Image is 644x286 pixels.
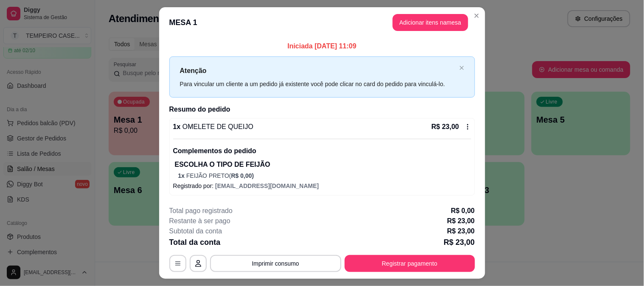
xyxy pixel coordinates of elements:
[447,216,475,226] p: R$ 23,00
[210,255,341,272] button: Imprimir consumo
[173,122,253,132] p: 1 x
[173,182,471,190] p: Registrado por:
[444,236,475,248] p: R$ 23,00
[169,216,231,226] p: Restante à ser pago
[345,255,475,272] button: Registrar pagamento
[159,7,485,38] header: MESA 1
[178,172,186,179] span: 1 x
[180,123,253,130] span: OMELETE DE QUEIJO
[447,226,475,236] p: R$ 23,00
[393,14,468,31] button: Adicionar itens namesa
[173,146,471,156] p: Complementos do pedido
[215,182,319,189] span: [EMAIL_ADDRESS][DOMAIN_NAME]
[178,171,471,180] p: FEIJÃO PRETO (
[231,172,254,179] span: R$ 0,00 )
[169,104,475,115] h2: Resumo do pedido
[169,41,475,51] p: Iniciada [DATE] 11:09
[169,226,222,236] p: Subtotal da conta
[470,9,484,22] button: Close
[180,79,456,89] div: Para vincular um cliente a um pedido já existente você pode clicar no card do pedido para vinculá...
[459,65,464,71] button: close
[180,65,456,76] p: Atenção
[175,160,471,170] p: ESCOLHA O TIPO DE FEIJÃO
[169,206,233,216] p: Total pago registrado
[459,65,464,70] span: close
[432,122,459,132] p: R$ 23,00
[451,206,475,216] p: R$ 0,00
[169,236,221,248] p: Total da conta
